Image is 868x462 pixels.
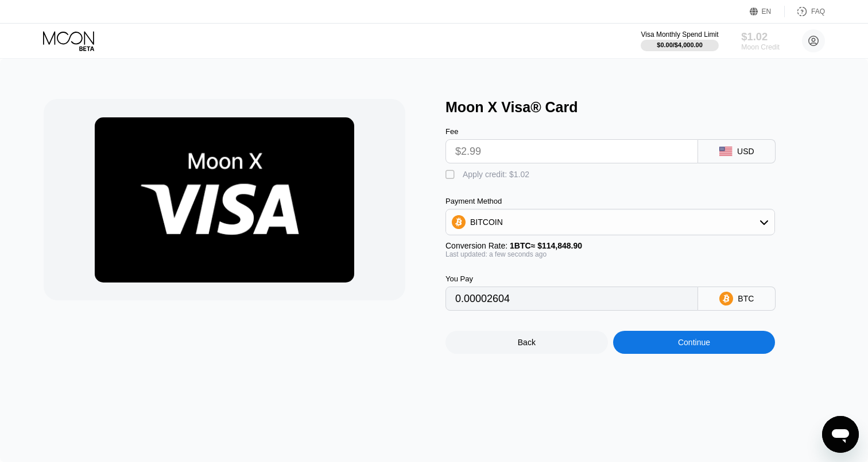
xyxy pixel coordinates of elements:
[741,30,780,51] div: $1.02Moon Credit
[738,294,754,303] div: BTC
[785,6,825,17] div: FAQ
[445,127,698,136] div: Fee
[641,30,718,51] div: Visa Monthly Spend Limit$0.00/$4,000.00
[445,197,775,205] div: Payment Method
[822,416,859,453] iframe: Button to launch messaging window
[737,147,754,156] div: USD
[811,7,825,16] div: FAQ
[518,338,536,347] div: Back
[445,331,608,354] div: Back
[445,274,698,283] div: You Pay
[750,6,785,17] div: EN
[641,30,718,39] div: Visa Monthly Spend Limit
[446,211,774,234] div: BITCOIN
[762,7,772,16] div: EN
[613,331,776,354] div: Continue
[510,241,582,250] span: 1 BTC ≈ $114,848.90
[678,338,710,347] div: Continue
[657,41,703,48] div: $0.00 / $4,000.00
[445,241,775,250] div: Conversion Rate:
[741,43,780,51] div: Moon Credit
[470,217,503,227] div: BITCOIN
[463,170,529,179] div: Apply credit: $1.02
[455,140,688,163] input: $0.00
[445,99,836,116] div: Moon X Visa® Card
[741,30,780,43] div: $1.02
[445,250,775,258] div: Last updated: a few seconds ago
[445,169,457,181] div: 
